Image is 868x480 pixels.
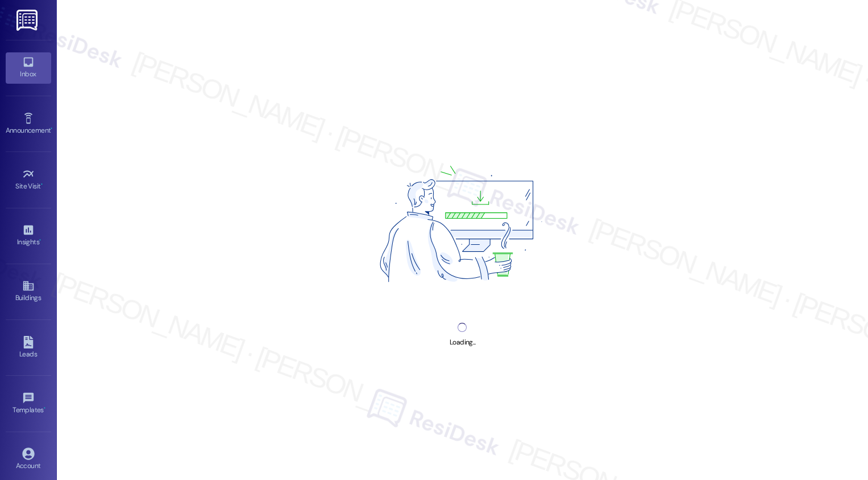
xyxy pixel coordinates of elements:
span: • [39,236,41,244]
a: Account [6,444,51,475]
a: Inbox [6,52,51,83]
a: Insights • [6,220,51,251]
span: • [44,404,45,412]
span: • [51,125,52,133]
span: • [41,180,43,188]
div: Loading... [450,337,475,348]
a: Leads [6,333,51,363]
a: Site Visit • [6,165,51,195]
img: ResiDesk Logo [16,10,40,31]
a: Buildings [6,276,51,307]
a: Templates • [6,388,51,419]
